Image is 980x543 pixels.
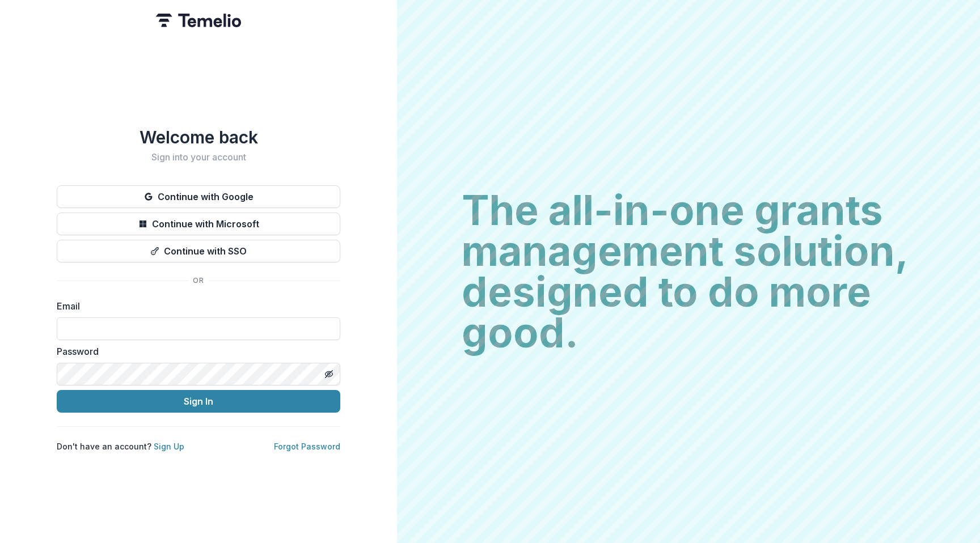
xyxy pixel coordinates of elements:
[274,442,340,451] a: Forgot Password
[57,440,184,452] p: Don't have an account?
[154,442,184,451] a: Sign Up
[320,365,338,383] button: Toggle password visibility
[156,14,241,27] img: Temelio
[57,152,340,163] h2: Sign into your account
[57,299,333,313] label: Email
[57,390,340,413] button: Sign In
[57,185,340,208] button: Continue with Google
[57,213,340,235] button: Continue with Microsoft
[57,127,340,147] h1: Welcome back
[57,240,340,262] button: Continue with SSO
[57,345,333,358] label: Password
